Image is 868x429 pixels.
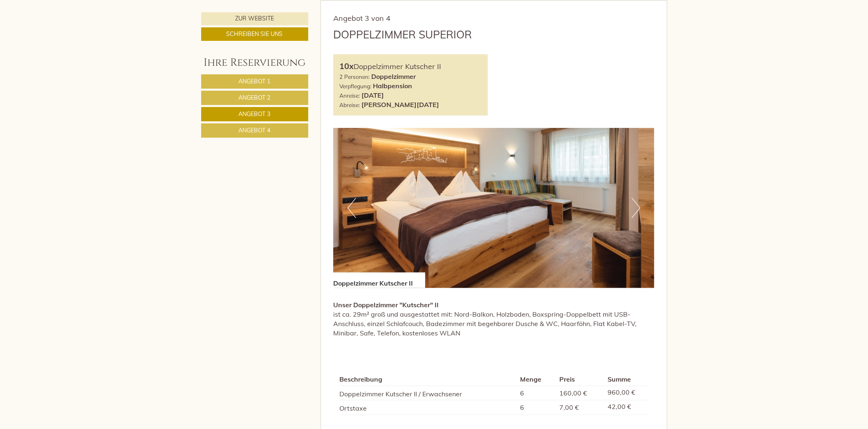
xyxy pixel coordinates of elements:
[556,373,604,386] th: Preis
[339,73,370,80] small: 2 Personen:
[604,400,648,415] td: 42,00 €
[201,12,308,25] a: Zur Website
[361,91,384,99] b: [DATE]
[339,60,482,72] div: Doppelzimmer Kutscher II
[239,110,271,118] span: Angebot 3
[201,55,308,70] div: Ihre Reservierung
[517,400,556,415] td: 6
[201,27,308,41] a: Schreiben Sie uns
[361,101,439,109] b: [PERSON_NAME][DATE]
[339,92,360,99] small: Anreise:
[333,128,654,288] img: image
[333,300,655,337] p: ist ca. 29m² groß und ausgestattet mit: Nord-Balkon, Holzboden, Boxspring-Doppelbett mit USB-Ansc...
[339,61,354,71] b: 10x
[632,198,640,218] button: Next
[373,82,412,90] b: Halbpension
[239,78,271,85] span: Angebot 1
[604,386,648,400] td: 960,00 €
[339,400,517,415] td: Ortstaxe
[517,373,556,386] th: Menge
[517,386,556,400] td: 6
[604,373,648,386] th: Summe
[239,94,271,101] span: Angebot 2
[333,273,425,288] div: Doppelzimmer Kutscher II
[333,13,390,23] span: Angebot 3 von 4
[339,386,517,400] td: Doppelzimmer Kutscher II / Erwachsener
[339,373,517,386] th: Beschreibung
[333,27,472,42] div: DOPPELZIMMER SUPERIOR
[333,301,439,309] strong: Unser Doppelzimmer "Kutscher" II
[559,389,587,397] span: 160,00 €
[348,198,356,218] button: Previous
[371,72,416,80] b: Doppelzimmer
[339,101,360,108] small: Abreise:
[239,127,271,134] span: Angebot 4
[559,403,579,411] span: 7,00 €
[339,83,371,89] small: Verpflegung:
